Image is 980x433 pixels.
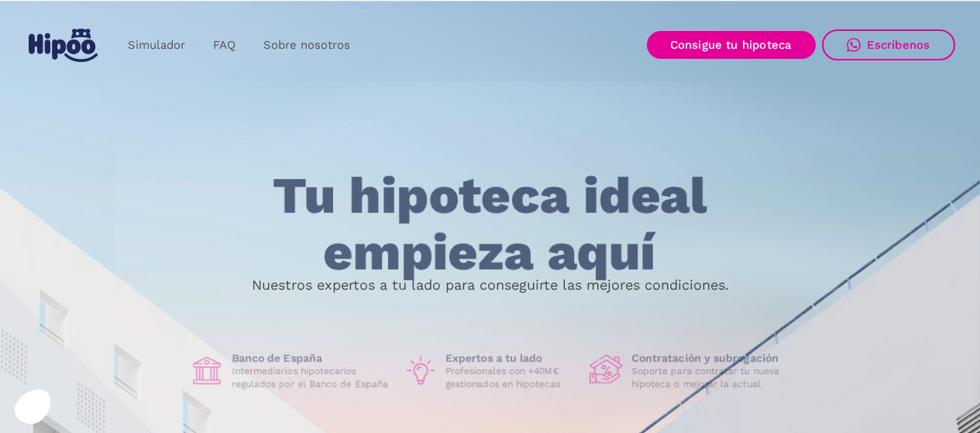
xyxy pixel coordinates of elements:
div: Escríbenos [867,38,930,52]
h1: Expertos a tu lado [445,352,577,366]
h1: Contratación y subrogación [631,352,791,366]
a: Simulador [114,30,199,60]
a: Consigue tu hipoteca [647,31,816,59]
a: FAQ [199,30,249,60]
p: Soporte para contratar tu nueva hipoteca o mejorar la actual [631,366,791,390]
h1: Tu hipoteca ideal empieza aquí [196,168,783,280]
p: Intermediarios hipotecarios regulados por el Banco de España [232,366,391,390]
a: Sobre nosotros [249,30,364,60]
a: Escríbenos [822,29,955,60]
p: Profesionales con +40M€ gestionados en hipotecas [445,366,577,390]
p: Nuestros expertos a tu lado para conseguirte las mejores condiciones. [252,279,729,291]
h1: Banco de España [232,352,391,366]
a: home [26,22,101,68]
